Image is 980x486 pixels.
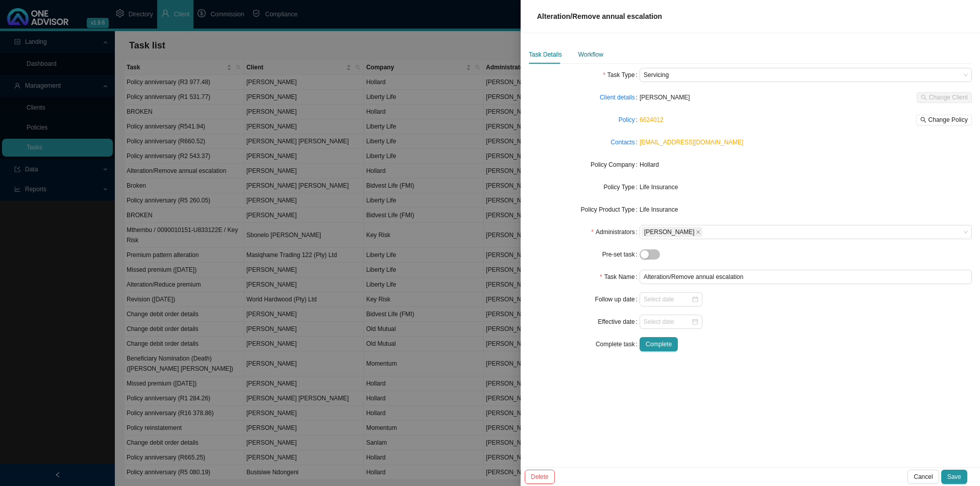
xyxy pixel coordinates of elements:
span: Alteration/Remove annual escalation [537,12,662,20]
span: [PERSON_NAME] [640,94,690,101]
input: Select date [644,294,691,304]
span: Delete [531,472,549,482]
span: Cancel [914,472,933,482]
div: Workflow [578,49,603,60]
a: [EMAIL_ADDRESS][DOMAIN_NAME] [640,139,743,146]
input: Select date [644,317,691,327]
span: [PERSON_NAME] [644,227,695,237]
button: Change Client [917,92,972,103]
button: Change Policy [916,115,972,125]
a: 6624012 [640,116,664,123]
a: Contacts [610,137,634,147]
label: Task Type [603,68,640,82]
label: Policy Product Type [581,202,640,217]
span: close [696,229,701,235]
span: Life Insurance [640,184,678,191]
label: Effective date [598,315,640,329]
button: Delete [525,470,555,484]
button: Complete [640,337,678,351]
span: Save [947,472,961,482]
span: Hollard [640,161,659,168]
label: Pre-set task [602,247,640,262]
button: Save [941,470,967,484]
label: Administrators [591,225,640,239]
span: Life Insurance [640,206,678,213]
label: Policy Type [604,180,640,194]
label: Complete task [596,337,640,351]
label: Follow up date [595,292,640,306]
div: Task Details [529,49,562,60]
span: search [920,117,926,123]
span: Change Policy [928,115,968,125]
label: Task Name [600,270,640,284]
label: Policy Company [591,158,640,172]
span: Adrianna Carvalho [642,227,702,237]
a: Policy [619,115,635,125]
a: Client details [600,92,635,103]
span: Complete [646,339,672,349]
span: Servicing [644,68,968,82]
button: Cancel [908,470,939,484]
